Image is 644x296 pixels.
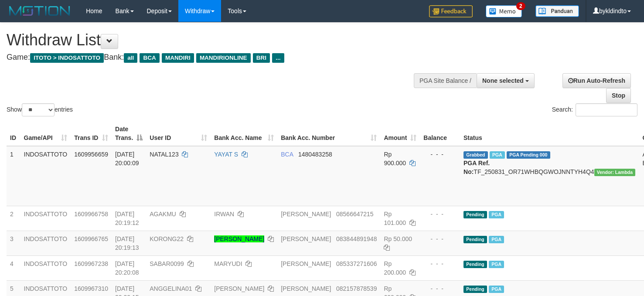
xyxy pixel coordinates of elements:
span: Copy 1480483258 to clipboard [298,151,332,158]
th: Status [460,121,639,146]
td: INDOSATTOTO [20,231,71,255]
span: ANGGELINA01 [150,285,192,292]
span: PGA Pending [507,151,550,159]
button: None selected [477,73,535,88]
th: Date Trans.: activate to sort column descending [112,121,146,146]
th: Trans ID: activate to sort column ascending [71,121,112,146]
th: Bank Acc. Number: activate to sort column ascending [277,121,380,146]
th: Balance [420,121,460,146]
td: 2 [7,206,20,231]
div: - - - [423,235,457,243]
span: Marked by bykanggota1 [489,286,504,293]
span: KORONG22 [150,235,184,242]
div: - - - [423,150,457,159]
span: Rp 200.000 [384,260,406,276]
span: [DATE] 20:00:09 [115,151,139,167]
img: Button%20Memo.svg [486,5,522,17]
span: Copy 083844891948 to clipboard [336,235,377,242]
td: 3 [7,231,20,255]
span: Rp 101.000 [384,211,406,226]
th: User ID: activate to sort column ascending [146,121,211,146]
h1: Withdraw List [7,31,421,49]
span: None selected [482,77,524,84]
h4: Game: Bank: [7,53,421,62]
div: - - - [423,284,457,293]
span: Pending [463,211,487,218]
span: [DATE] 20:19:13 [115,235,139,251]
span: MANDIRI [162,53,194,63]
td: 4 [7,255,20,280]
span: NATAL123 [150,151,178,158]
span: 2 [516,2,525,10]
img: MOTION_logo.png [7,4,73,17]
span: Rp 900.000 [384,151,406,167]
span: 1609967310 [74,285,108,292]
span: 1609966758 [74,211,108,218]
span: all [124,53,137,63]
span: SABAR0099 [150,260,184,267]
span: Copy 082157878539 to clipboard [336,285,377,292]
td: INDOSATTOTO [20,146,71,206]
div: - - - [423,210,457,218]
span: ... [272,53,284,63]
span: [PERSON_NAME] [281,235,331,242]
span: Marked by bykanggota1 [490,151,505,159]
a: MARYUDI [214,260,242,267]
b: PGA Ref. No: [463,160,490,175]
span: Rp 50.000 [384,235,412,242]
a: [PERSON_NAME] [214,285,264,292]
span: 1609956659 [74,151,108,158]
span: Pending [463,236,487,243]
span: Marked by bykanggota1 [489,211,504,218]
span: [PERSON_NAME] [281,211,331,218]
label: Search: [552,103,637,116]
td: 1 [7,146,20,206]
span: Marked by bykanggota1 [489,261,504,268]
a: [PERSON_NAME] [214,235,264,242]
th: Bank Acc. Name: activate to sort column ascending [211,121,277,146]
th: Amount: activate to sort column ascending [380,121,420,146]
span: 1609967238 [74,260,108,267]
span: [DATE] 20:19:12 [115,211,139,226]
span: BCA [281,151,293,158]
input: Search: [576,103,637,116]
span: Pending [463,261,487,268]
td: INDOSATTOTO [20,206,71,231]
th: Game/API: activate to sort column ascending [20,121,71,146]
span: Pending [463,286,487,293]
span: Grabbed [463,151,488,159]
img: panduan.png [535,5,579,17]
td: INDOSATTOTO [20,255,71,280]
span: [PERSON_NAME] [281,285,331,292]
span: [PERSON_NAME] [281,260,331,267]
a: Stop [606,88,631,103]
span: Copy 08566647215 to clipboard [336,211,374,218]
label: Show entries [7,103,73,116]
span: MANDIRIONLINE [196,53,251,63]
span: Vendor URL: https://order7.1velocity.biz [594,169,636,176]
a: Run Auto-Refresh [562,73,631,88]
span: 1609966765 [74,235,108,242]
div: PGA Site Balance / [414,73,477,88]
div: - - - [423,259,457,268]
a: IRWAN [214,211,234,218]
a: YAYAT S [214,151,238,158]
span: [DATE] 20:20:08 [115,260,139,276]
span: BRI [253,53,270,63]
th: ID [7,121,20,146]
img: Feedback.jpg [429,5,473,17]
span: Marked by bykanggota1 [489,236,504,243]
select: Showentries [22,103,55,116]
span: Copy 085337271606 to clipboard [336,260,377,267]
span: BCA [140,53,159,63]
span: AGAKMU [150,211,176,218]
span: ITOTO > INDOSATTOTO [30,53,104,63]
td: TF_250831_OR71WHBQGWOJNNTYH4Q4 [460,146,639,206]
